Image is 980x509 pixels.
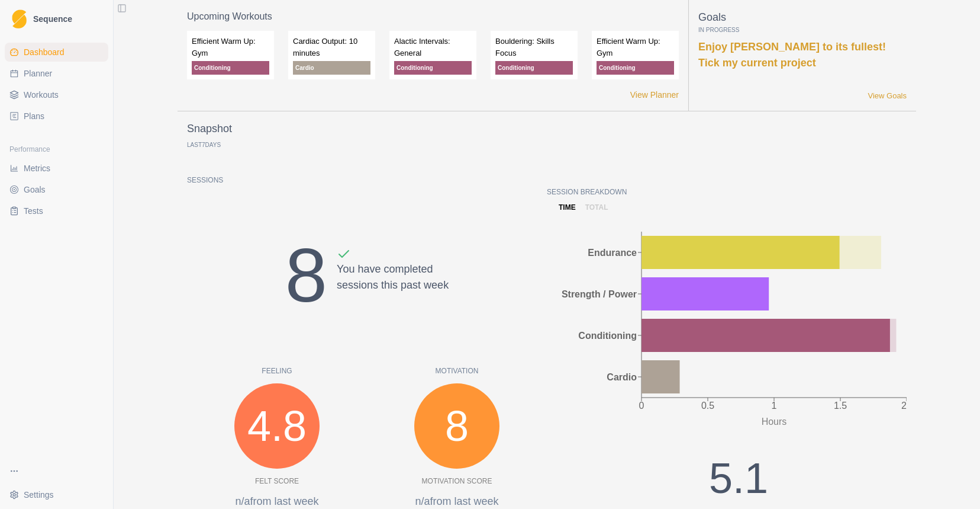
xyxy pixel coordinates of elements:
p: Cardio [293,61,370,75]
p: Alactic Intervals: General [394,36,472,59]
span: Dashboard [24,46,65,58]
tspan: 0.5 [701,401,714,411]
tspan: 2 [901,401,907,411]
a: View Planner [630,89,679,101]
p: In Progress [698,25,907,34]
p: Efficient Warm Up: Gym [192,36,269,59]
p: Feeling [187,366,367,376]
p: Motivation Score [422,476,492,486]
button: Settings [5,485,108,504]
div: You have completed sessions this past week [337,247,449,332]
a: Planner [5,64,108,83]
p: Conditioning [495,61,573,75]
tspan: Conditioning [578,331,637,341]
a: Workouts [5,85,108,104]
span: Sequence [33,15,72,23]
div: Performance [5,140,108,159]
span: Planner [24,68,52,79]
tspan: 1.5 [834,401,847,411]
span: Metrics [24,162,50,174]
a: Metrics [5,159,108,178]
a: View Goals [868,90,907,102]
a: Dashboard [5,43,108,62]
span: 7 [202,142,205,148]
p: Motivation [367,366,547,376]
p: Snapshot [187,121,232,137]
tspan: Cardio [607,372,637,382]
tspan: Strength / Power [562,289,637,299]
p: Upcoming Workouts [187,9,679,24]
tspan: Hours [762,417,787,427]
a: Plans [5,107,108,126]
p: Sessions [187,175,547,185]
p: Conditioning [597,61,674,75]
tspan: Endurance [588,248,637,258]
a: Goals [5,180,108,199]
a: Tick my current project [698,57,816,69]
p: time [559,202,576,213]
span: 4.8 [247,394,307,458]
p: Cardiac Output: 10 minutes [293,36,370,59]
p: total [585,202,608,213]
p: Conditioning [394,61,472,75]
span: Workouts [24,89,59,101]
span: Tests [24,205,43,217]
tspan: 1 [772,401,777,411]
p: Conditioning [192,61,269,75]
tspan: 0 [639,401,644,411]
div: 8 [285,219,327,332]
span: Plans [24,110,44,122]
span: Goals [24,184,46,196]
p: Felt Score [255,476,299,486]
a: Tests [5,201,108,220]
p: Efficient Warm Up: Gym [597,36,674,59]
p: Session Breakdown [547,187,907,197]
img: Logo [12,9,27,29]
span: 8 [445,394,469,458]
p: Goals [698,9,907,25]
p: Bouldering: Skills Focus [495,36,573,59]
a: LogoSequence [5,5,108,33]
a: Enjoy [PERSON_NAME] to its fullest! [698,41,886,53]
p: Last Days [187,142,221,148]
